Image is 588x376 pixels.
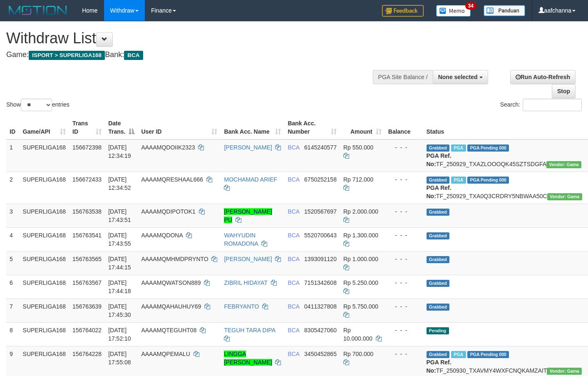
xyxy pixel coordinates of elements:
div: - - - [388,231,420,239]
span: [DATE] 17:55:08 [108,351,131,366]
th: Trans ID: activate to sort column ascending [69,116,105,139]
a: WAHYUDIN ROMADONA [224,232,258,247]
span: BCA [288,351,299,357]
span: AAAAMQTEGUHT08 [141,327,196,334]
span: Copy 7151342608 to clipboard [304,279,337,286]
td: 4 [6,227,20,251]
span: ISPORT > SUPERLIGA168 [29,51,105,60]
span: Copy 3450452865 to clipboard [304,351,337,357]
span: Copy 1520567697 to clipboard [304,208,337,215]
td: SUPERLIGA168 [20,139,69,172]
span: BCA [288,279,299,286]
span: Grabbed [427,256,450,263]
label: Show entries [6,99,69,111]
th: Game/API: activate to sort column ascending [20,116,69,139]
td: 2 [6,172,20,204]
span: AAAAMQDIPOTOK1 [141,208,195,215]
td: TF_250929_TXAZLOOOQK45SZTSDGFA [423,139,586,172]
span: 156764022 [72,327,102,334]
td: 8 [6,322,20,346]
b: PGA Ref. No: [427,184,452,199]
span: PGA Pending [467,177,509,184]
div: - - - [388,175,420,184]
span: Copy 8305427060 to clipboard [304,327,337,334]
span: [DATE] 17:44:18 [108,279,131,294]
span: BCA [288,256,299,262]
span: Grabbed [427,144,450,152]
div: PGA Site Balance / [373,70,433,84]
td: SUPERLIGA168 [20,227,69,251]
h4: Game: Bank: [6,51,384,59]
span: AAAAMQWATSON889 [141,279,201,286]
input: Search: [523,99,582,111]
span: Pending [427,327,449,334]
span: BCA [288,232,299,239]
span: Copy 5520700643 to clipboard [304,232,337,239]
th: ID [6,116,20,139]
span: Rp 700.000 [343,351,373,357]
a: TEGUH TARA DIPA [224,327,275,334]
span: 156764228 [72,351,102,357]
div: - - - [388,255,420,263]
th: Bank Acc. Number: activate to sort column ascending [284,116,340,139]
td: 5 [6,251,20,275]
span: Grabbed [427,232,450,239]
span: Rp 2.000.000 [343,208,378,215]
span: 156672433 [72,176,102,183]
span: AAAAMQMHMDPRYNTO [141,256,208,262]
span: 156763538 [72,208,102,215]
th: Status [423,116,586,139]
span: Rp 5.250.000 [343,279,378,286]
td: TF_250929_TXA0Q3CRDRY5NBWAA50C [423,172,586,204]
span: [DATE] 12:34:52 [108,176,131,191]
span: Copy 6145240577 to clipboard [304,144,337,151]
img: MOTION_logo.png [6,4,69,17]
th: Bank Acc. Name: activate to sort column ascending [221,116,284,139]
span: Rp 5.750.000 [343,303,378,310]
h1: Withdraw List [6,30,384,47]
span: Copy 1393091120 to clipboard [304,256,337,262]
td: SUPERLIGA168 [20,204,69,227]
a: ZIBRIL HIDAYAT [224,279,267,286]
td: SUPERLIGA168 [20,172,69,204]
span: [DATE] 17:44:15 [108,256,131,271]
span: [DATE] 17:43:51 [108,208,131,223]
span: Marked by aafsoycanthlai [451,177,466,184]
span: BCA [288,208,299,215]
td: 6 [6,275,20,299]
span: [DATE] 17:45:30 [108,303,131,318]
a: LINGGA [PERSON_NAME] [224,351,272,366]
span: 156763565 [72,256,102,262]
th: Date Trans.: activate to sort column descending [105,116,138,139]
b: PGA Ref. No: [427,152,452,167]
th: User ID: activate to sort column ascending [138,116,221,139]
a: [PERSON_NAME] [224,144,272,151]
span: AAAAMQAHAUHUY69 [141,303,201,310]
span: Vendor URL: https://trx31.1velocity.biz [547,368,582,375]
span: BCA [288,303,299,310]
a: Run Auto-Refresh [510,70,576,84]
a: FEBRYANTO [224,303,259,310]
span: PGA Pending [467,144,509,152]
span: BCA [124,51,143,60]
span: Vendor URL: https://trx31.1velocity.biz [546,161,581,168]
span: AAAAMQPEMALU [141,351,190,357]
span: Copy 0411327808 to clipboard [304,303,337,310]
th: Amount: activate to sort column ascending [340,116,385,139]
span: 156763639 [72,303,102,310]
span: Marked by aafsoycanthlai [451,144,466,152]
span: Rp 1.000.000 [343,256,378,262]
td: SUPERLIGA168 [20,322,69,346]
div: - - - [388,326,420,334]
span: Rp 10.000.000 [343,327,372,342]
div: - - - [388,302,420,311]
span: Rp 712.000 [343,176,373,183]
td: SUPERLIGA168 [20,299,69,322]
span: Grabbed [427,351,450,358]
span: [DATE] 12:34:19 [108,144,131,159]
span: Grabbed [427,280,450,287]
div: - - - [388,143,420,152]
td: SUPERLIGA168 [20,251,69,275]
img: Button%20Memo.svg [436,5,471,17]
td: SUPERLIGA168 [20,275,69,299]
